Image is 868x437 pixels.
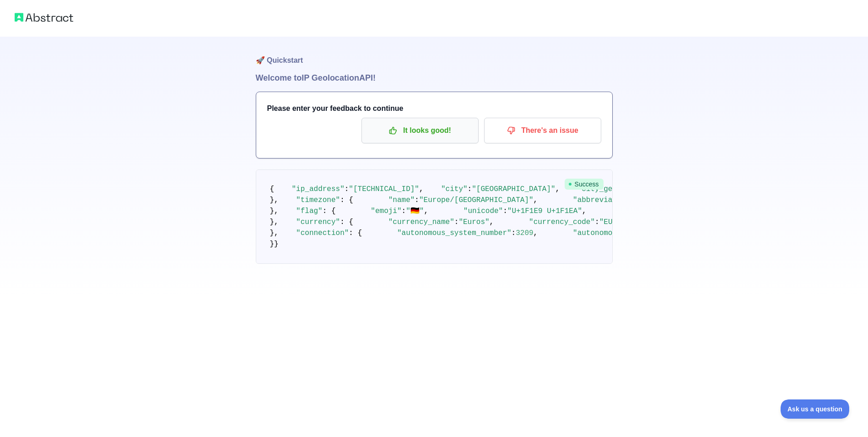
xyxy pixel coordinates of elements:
[267,103,601,114] h3: Please enter your feedback to continue
[565,179,604,190] span: Success
[419,185,424,193] span: ,
[296,196,340,204] span: "timezone"
[349,229,362,237] span: : {
[368,123,472,138] p: It looks good!
[573,196,634,204] span: "abbreviation"
[15,11,73,24] img: Abstract logo
[454,218,459,226] span: :
[441,185,468,193] span: "city"
[458,218,489,226] span: "Euros"
[573,229,713,237] span: "autonomous_system_organization"
[388,196,415,204] span: "name"
[292,185,345,193] span: "ip_address"
[349,185,419,193] span: "[TECHNICAL_ID]"
[406,207,424,215] span: "🇩🇪"
[323,207,336,215] span: : {
[534,229,538,237] span: ,
[503,207,507,215] span: :
[582,207,587,215] span: ,
[296,229,349,237] span: "connection"
[512,229,516,237] span: :
[534,196,538,204] span: ,
[555,185,560,193] span: ,
[472,185,555,193] span: "[GEOGRAPHIC_DATA]"
[340,196,353,204] span: : {
[270,185,275,193] span: {
[402,207,406,215] span: :
[345,185,349,193] span: :
[490,218,494,226] span: ,
[468,185,472,193] span: :
[397,229,512,237] span: "autonomous_system_number"
[419,196,534,204] span: "Europe/[GEOGRAPHIC_DATA]"
[781,399,850,419] iframe: Toggle Customer Support
[296,218,340,226] span: "currency"
[491,123,594,138] p: There's an issue
[507,207,582,215] span: "U+1F1E9 U+1F1EA"
[415,196,419,204] span: :
[371,207,401,215] span: "emoji"
[296,207,323,215] span: "flag"
[388,218,454,226] span: "currency_name"
[599,218,621,226] span: "EUR"
[529,218,595,226] span: "currency_code"
[256,71,613,84] h1: Welcome to IP Geolocation API!
[361,118,479,143] button: It looks good!
[256,37,613,71] h1: 🚀 Quickstart
[516,229,533,237] span: 3209
[484,118,601,143] button: There's an issue
[464,207,503,215] span: "unicode"
[424,207,428,215] span: ,
[340,218,353,226] span: : {
[595,218,599,226] span: :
